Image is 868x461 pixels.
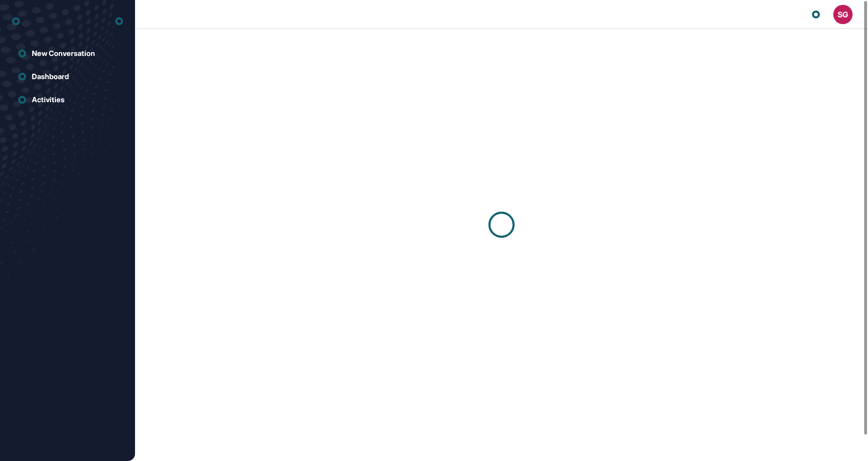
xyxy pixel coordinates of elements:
div: entrapeer-logo [12,14,20,29]
button: SG [833,5,853,24]
div: Dashboard [32,72,69,81]
a: Dashboard [12,67,123,86]
div: Activities [32,95,65,104]
a: New Conversation [12,44,123,63]
div: New Conversation [32,49,95,58]
a: Activities [12,90,123,109]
